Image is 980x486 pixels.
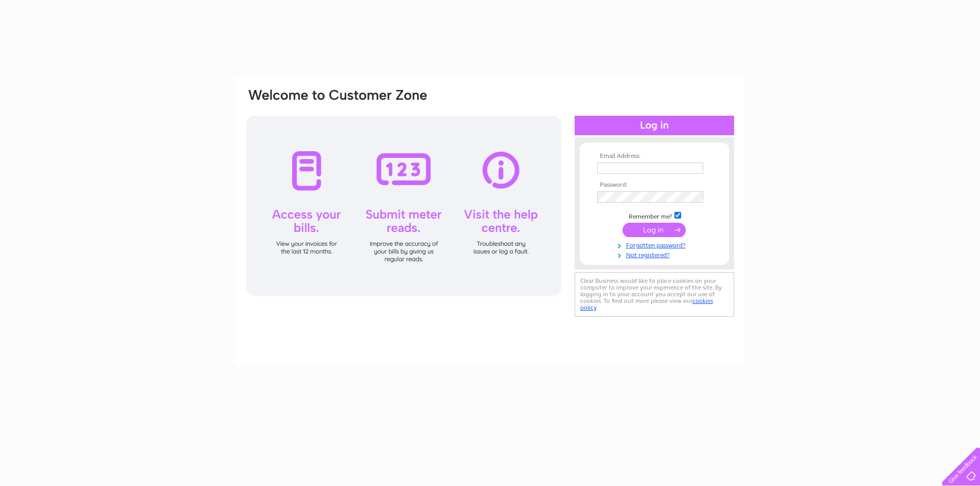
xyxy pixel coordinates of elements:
[622,223,686,237] input: Submit
[575,272,734,317] div: Clear Business would like to place cookies on your computer to improve your experience of the sit...
[595,210,714,221] td: Remember me?
[580,297,713,311] a: cookies policy
[595,153,714,160] th: Email Address:
[597,240,714,249] a: Forgotten password?
[595,182,714,189] th: Password:
[597,249,714,259] a: Not registered?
